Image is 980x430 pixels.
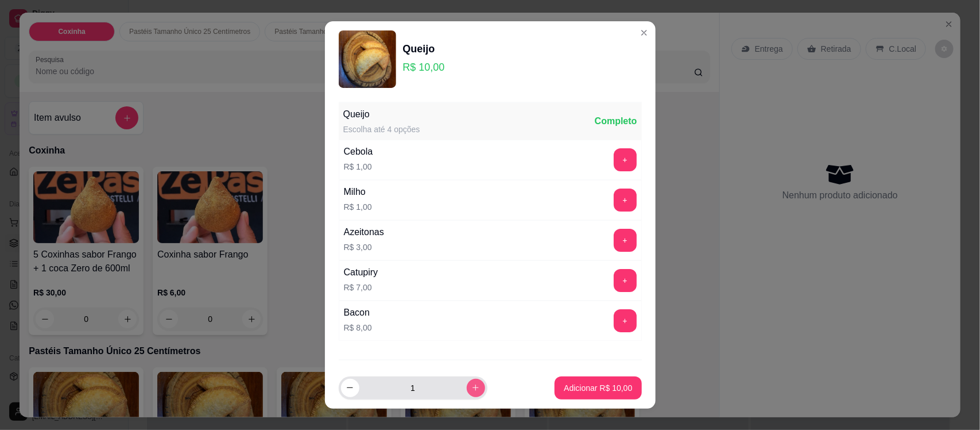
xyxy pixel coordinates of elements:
[614,309,637,332] button: add
[595,114,637,128] div: Completo
[344,241,384,253] p: R$ 3,00
[344,322,372,333] p: R$ 8,00
[614,269,637,292] button: add
[344,266,378,279] div: Catupiry
[341,379,359,397] button: decrease-product-quantity
[555,377,641,400] button: Adicionar R$ 10,00
[614,148,637,171] button: add
[403,41,445,57] div: Queijo
[344,201,372,213] p: R$ 1,00
[614,189,637,212] button: add
[344,306,372,320] div: Bacon
[344,225,384,239] div: Azeitonas
[344,161,373,172] p: R$ 1,00
[635,24,653,42] button: Close
[403,59,445,75] p: R$ 10,00
[467,379,485,397] button: increase-product-quantity
[614,229,637,252] button: add
[344,185,372,199] div: Milho
[344,145,373,159] div: Cebola
[343,124,420,135] div: Escolha até 4 opções
[339,30,396,88] img: product-image
[343,107,420,121] div: Queijo
[344,282,378,293] p: R$ 7,00
[564,382,632,394] p: Adicionar R$ 10,00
